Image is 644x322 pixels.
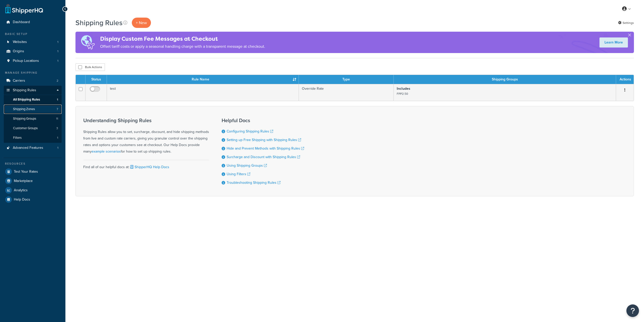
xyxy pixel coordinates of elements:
[4,195,62,204] a: Help Docs
[4,71,62,75] div: Manage Shipping
[4,56,62,66] a: Pickup Locations 1
[14,198,30,202] span: Help Docs
[86,75,107,84] th: Status
[227,137,301,143] a: Setting up Free Shipping with Shipping Rules
[13,49,24,54] span: Origins
[4,32,62,36] div: Basic Setup
[4,124,62,133] a: Customer Groups 3
[57,146,58,150] span: 1
[4,167,62,176] a: Test Your Rates
[75,63,105,71] button: Bulk Actions
[227,171,250,177] a: Using Filters
[14,188,28,193] span: Analytics
[397,86,410,91] strong: Includes
[75,18,123,28] h1: Shipping Rules
[129,164,169,170] a: ShipperHQ Help Docs
[57,40,58,44] span: 1
[100,43,265,50] p: Offset tariff costs or apply a seasonal handling charge with a transparent message at checkout.
[4,133,62,143] a: Filters 1
[13,88,36,93] span: Shipping Rules
[227,180,280,185] a: Troubleshooting Shipping Rules
[4,114,62,123] a: Shipping Groups 11
[4,47,62,56] li: Origins
[4,37,62,47] a: Websites 1
[92,149,121,154] a: example scenarios
[4,143,62,153] li: Advanced Features
[397,91,408,96] small: FPP2.50
[83,118,209,123] h3: Understanding Shipping Rules
[4,95,62,104] li: All Shipping Rules
[13,98,40,102] span: All Shipping Rules
[13,107,35,111] span: Shipping Zones
[227,154,300,160] a: Surcharge and Discount with Shipping Rules
[83,160,209,170] div: Find all of our helpful docs at:
[13,79,25,83] span: Carriers
[4,143,62,153] a: Advanced Features 1
[227,129,273,134] a: Configuring Shipping Rules
[13,126,38,130] span: Customer Groups
[227,146,304,151] a: Hide and Prevent Methods with Shipping Rules
[4,56,62,66] li: Pickup Locations
[4,86,62,143] li: Shipping Rules
[5,4,43,14] a: ShipperHQ Home
[4,76,62,85] a: Carriers 2
[4,95,62,104] a: All Shipping Rules 1
[57,136,58,140] span: 1
[4,37,62,47] li: Websites
[599,37,628,48] a: Learn More
[4,47,62,56] a: Origins 1
[56,117,58,121] span: 11
[4,133,62,143] li: Filters
[14,170,38,174] span: Test Your Rates
[13,117,36,121] span: Shipping Groups
[107,84,299,101] td: test
[4,162,62,166] div: Resources
[4,114,62,123] li: Shipping Groups
[299,75,394,84] th: Type
[4,186,62,195] a: Analytics
[132,18,151,28] p: + New
[56,126,58,130] span: 3
[618,19,634,26] a: Settings
[13,59,39,63] span: Pickup Locations
[222,118,304,123] h3: Helpful Docs
[4,18,62,27] a: Dashboard
[57,59,58,63] span: 1
[616,75,634,84] th: Actions
[100,35,265,43] h4: Display Custom Fee Messages at Checkout
[57,98,58,102] span: 1
[13,136,22,140] span: Filters
[394,75,616,84] th: Shipping Groups
[13,40,27,44] span: Websites
[14,179,33,183] span: Marketplace
[4,124,62,133] li: Customer Groups
[57,49,58,54] span: 1
[13,146,43,150] span: Advanced Features
[626,304,639,317] button: Open Resource Center
[4,105,62,114] a: Shipping Zones 7
[4,176,62,186] a: Marketplace
[107,75,299,84] th: Rule Name : activate to sort column ascending
[75,32,100,53] img: duties-banner-06bc72dcb5fe05cb3f9472aba00be2ae8eb53ab6f0d8bb03d382ba314ac3c341.png
[57,107,58,111] span: 7
[4,76,62,85] li: Carriers
[57,79,58,83] span: 2
[299,84,394,101] td: Override Rate
[13,20,30,24] span: Dashboard
[4,86,62,95] a: Shipping Rules
[227,163,267,168] a: Using Shipping Groups
[4,105,62,114] li: Shipping Zones
[83,118,209,155] div: Shipping Rules allow you to set, surcharge, discount, and hide shipping methods from live and cus...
